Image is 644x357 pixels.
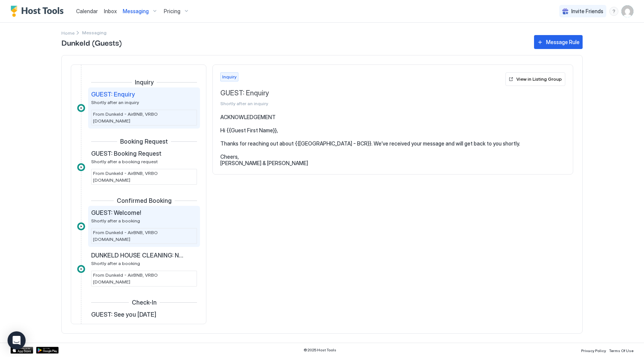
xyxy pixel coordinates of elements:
[621,5,633,17] div: User profile
[222,74,237,80] span: Inquiry
[534,35,583,49] button: Message Rule
[123,8,149,15] span: Messaging
[61,30,75,36] span: Home
[581,346,606,354] a: Privacy Policy
[546,38,580,46] div: Message Rule
[571,8,603,15] span: Invite Friends
[516,76,562,83] div: View in Listing Group
[104,7,117,15] a: Inbox
[609,348,633,353] span: Terms Of Use
[61,29,75,37] div: Breadcrumb
[220,101,502,106] span: Shortly after an inquiry
[91,251,185,259] span: DUNKELD HOUSE CLEANING: New Booking and Cleaning job!
[91,100,139,105] span: Shortly after an inquiry
[581,348,606,353] span: Privacy Policy
[304,348,336,352] span: © 2025 Host Tools
[220,89,502,98] span: GUEST: Enquiry
[609,7,618,16] div: menu
[220,114,565,167] pre: ACKNOWLEDGEMENT Hi {{Guest First Name}}, Thanks for reaching out about {{[GEOGRAPHIC_DATA] - BCR}...
[76,8,98,14] span: Calendar
[91,159,158,164] span: Shortly after a booking request
[82,30,107,35] span: Breadcrumb
[91,311,156,318] span: GUEST: See you [DATE]
[117,197,172,204] span: Confirmed Booking
[91,209,141,216] span: GUEST: Welcome!
[76,7,98,15] a: Calendar
[91,90,135,98] span: GUEST: Enquiry
[11,347,33,354] a: App Store
[91,150,162,157] span: GUEST: Booking Request
[93,111,195,124] span: From Dunkeld - AirBNB, VRBO [DOMAIN_NAME]
[135,78,154,86] span: Inquiry
[61,37,526,48] span: Dunkeld (Guests)
[120,138,168,145] span: Booking Request
[36,347,59,354] a: Google Play Store
[104,8,117,14] span: Inbox
[609,346,633,354] a: Terms Of Use
[91,260,140,266] span: Shortly after a booking
[91,218,140,224] span: Shortly after a booking
[132,299,157,306] span: Check-In
[164,8,180,15] span: Pricing
[93,272,195,285] span: From Dunkeld - AirBNB, VRBO [DOMAIN_NAME]
[505,72,565,86] button: View in Listing Group
[93,229,195,243] span: From Dunkeld - AirBNB, VRBO [DOMAIN_NAME]
[61,29,75,37] a: Home
[11,6,67,17] a: Host Tools Logo
[93,170,195,184] span: From Dunkeld - AirBNB, VRBO [DOMAIN_NAME]
[8,331,26,349] div: Open Intercom Messenger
